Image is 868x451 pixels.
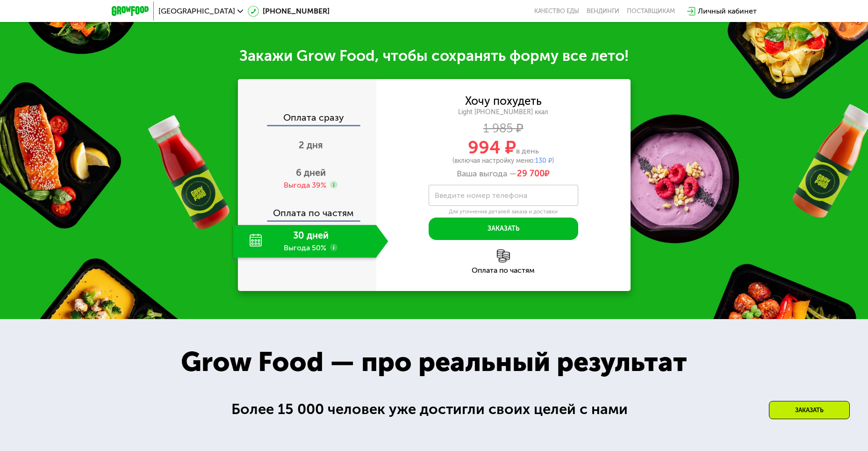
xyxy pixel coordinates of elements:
div: поставщикам [627,7,675,15]
div: Хочу похудеть [465,96,542,106]
div: Более 15 000 человек уже достигли своих целей с нами [231,398,637,421]
span: 130 ₽ [535,157,552,165]
div: Оплата по частям [376,267,631,274]
button: Заказать [429,218,578,240]
span: [GEOGRAPHIC_DATA] [158,7,235,15]
div: Личный кабинет [698,6,757,17]
div: Ваша выгода — [376,169,631,179]
a: Качество еды [534,7,579,15]
div: Light [PHONE_NUMBER] ккал [376,108,631,116]
div: Выгода 39% [284,180,326,190]
label: Введите номер телефона [435,193,527,198]
div: Оплата сразу [239,113,376,125]
span: ₽ [517,169,550,179]
div: Для уточнения деталей заказа и доставки [429,208,578,216]
div: Заказать [769,401,850,419]
span: 2 дня [299,139,323,151]
span: 6 дней [296,167,326,178]
div: Grow Food — про реальный результат [161,342,708,383]
a: Вендинги [587,7,619,15]
a: [PHONE_NUMBER] [248,6,330,17]
span: 994 ₽ [468,137,516,158]
span: 29 700 [517,168,545,179]
img: l6xcnZfty9opOoJh.png [497,249,510,262]
div: (включая настройку меню: ) [376,158,631,164]
div: 1 985 ₽ [376,124,631,134]
span: в день [516,146,539,155]
div: Оплата по частям [239,199,376,220]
